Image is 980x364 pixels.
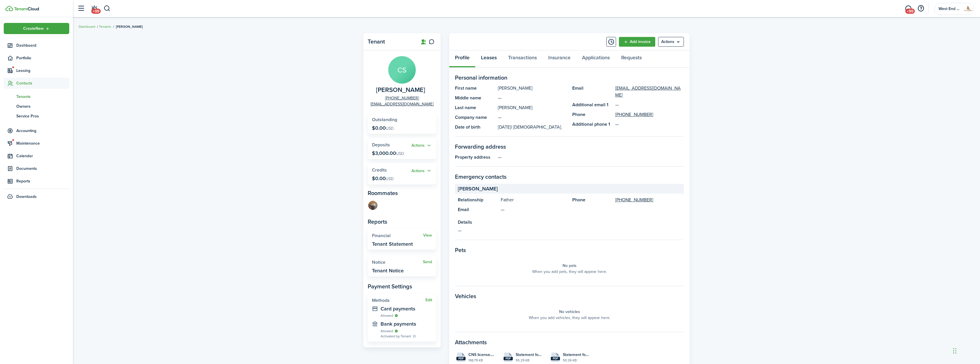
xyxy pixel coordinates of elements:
span: Allowed [381,313,393,318]
div: Drag [953,342,957,359]
panel-main-title: Property address [455,154,495,161]
a: Dashboard [4,40,69,51]
a: Applications [576,50,615,68]
avatar-text: CS [388,56,416,84]
panel-main-subtitle: Roommates [368,189,436,197]
button: Open menu [658,37,684,47]
panel-main-title: Middle name [455,95,495,101]
widget-stats-description: Tenant Statement [372,241,413,247]
button: Actions [411,142,432,149]
span: Downloads [16,194,37,200]
widget-stats-description: Card payments [381,306,432,312]
img: TenantCloud [5,6,13,11]
button: Timeline [606,37,616,47]
a: [PHONE_NUMBER] [615,111,653,118]
panel-main-description: [PERSON_NAME] [498,104,567,111]
span: West End Property Management [939,7,961,11]
panel-main-placeholder-title: No pets [563,263,577,269]
panel-main-placeholder-title: No vehicles [559,309,580,315]
span: Accounting [16,128,69,134]
img: TenantCloud [14,7,39,11]
panel-main-section-title: Personal information [455,73,684,82]
span: USD [386,176,394,182]
file-extension: pdf [456,357,466,360]
panel-main-description: — [498,95,567,101]
widget-stats-description: Bank payments [381,321,432,327]
widget-stats-title: Financial [372,233,423,238]
button: Actions [411,168,432,174]
menu-btn: Actions [658,37,684,47]
span: Maintenance [16,140,69,146]
panel-main-section-title: Pets [455,246,684,254]
a: Requests [615,50,648,68]
span: USD [386,125,394,131]
panel-main-description: Father [501,196,567,203]
panel-main-placeholder-description: When you add pets, they will appear here. [532,269,607,275]
span: Allowed [381,328,393,334]
span: USD [396,151,404,157]
panel-main-section-title: Emergency contacts [455,172,684,181]
a: Add invoice [619,37,655,47]
a: Send [423,260,432,264]
panel-main-title: First name [455,85,495,92]
button: Open menu [4,23,69,34]
a: Messaging [903,1,914,16]
span: Portfolio [16,55,69,61]
panel-main-description: [PERSON_NAME] [498,85,567,92]
span: Credits [372,167,387,173]
span: Leasing [16,68,69,74]
a: Tenants [4,92,69,101]
span: Dashboard [16,42,69,48]
button: Open sidebar [76,3,86,14]
panel-main-title: Relationship [458,196,498,203]
panel-main-placeholder-description: When you add vehicles, they will appear here. [529,315,610,321]
file-icon: File [551,353,560,362]
panel-main-subtitle: Payment Settings [368,282,436,291]
file-size: 50.26 KB [563,358,589,363]
a: Service Pros [4,111,69,121]
span: Contacts [16,80,69,86]
panel-main-title: Phone [572,111,612,118]
panel-main-title: Email [572,85,612,99]
widget-stats-description: Tenant Notice [372,268,404,274]
span: Documents [16,166,69,172]
panel-main-title: Phone [572,196,612,203]
panel-main-description: — [498,114,567,121]
span: Activated by Tenant [381,334,411,339]
img: West End Property Management [964,4,973,13]
a: [PHONE_NUMBER] [385,95,419,101]
file-extension: pdf [551,357,560,360]
span: Create New [23,27,44,31]
iframe: Chat Widget [951,337,980,364]
img: Jacob Riddle [368,201,377,210]
file-extension: pdf [504,357,513,360]
span: Tenants [16,94,69,100]
panel-main-title: Date of birth [455,124,495,131]
widget-stats-title: Methods [372,298,425,303]
p: $0.00 [372,125,394,131]
button: Open menu [411,142,432,149]
span: [PERSON_NAME] [116,24,143,29]
panel-main-description: — [458,227,681,234]
a: Notifications [89,1,100,16]
span: Reports [16,178,69,184]
panel-main-title: Email [458,206,498,213]
file-icon: File [504,353,513,362]
span: Owners [16,103,69,109]
panel-main-description: — [498,154,684,161]
widget-stats-title: Notice [372,260,423,265]
a: Reports [4,176,69,187]
a: [EMAIL_ADDRESS][DOMAIN_NAME] [371,101,433,107]
p: $3,000.00 [372,150,404,156]
panel-main-subtitle: Reports [368,217,436,226]
button: Open menu [411,168,432,174]
a: Insurance [543,50,576,68]
span: +99 [905,9,915,14]
panel-main-section-title: Forwarding address [455,142,684,151]
span: Outstanding [372,116,397,123]
p: $0.00 [372,176,394,181]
